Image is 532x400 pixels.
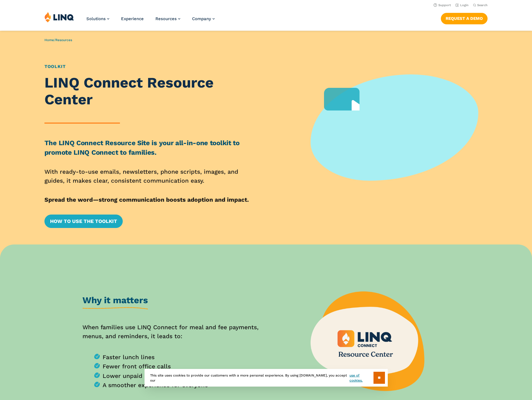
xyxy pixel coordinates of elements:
a: Login [455,3,469,7]
a: use of cookies. [349,373,373,383]
strong: Spread the word—strong communication boosts adoption and impact. [44,196,249,203]
span: / [44,38,72,42]
div: This site uses cookies to provide our customers with a more personal experience. By using [DOMAIN... [145,369,388,387]
div: Play [324,88,360,110]
li: Faster lunch lines [94,352,259,362]
strong: The LINQ Connect Resource Site is your all-in-one toolkit to promote LINQ Connect to families. [44,139,240,156]
nav: Button Navigation [441,12,488,24]
a: How to Use the Toolkit [44,215,123,228]
a: Solutions [86,16,109,21]
p: When families use LINQ Connect for meal and fee payments, menus, and reminders, it leads to: [82,323,259,341]
span: Resources [155,16,177,21]
li: Fewer front office calls [94,362,259,371]
span: Solutions [86,16,106,21]
a: Toolkit [44,64,66,69]
p: With ready-to-use emails, newsletters, phone scripts, images, and guides, it makes clear, consist... [44,167,259,185]
a: Support [434,3,451,7]
a: Request a Demo [441,13,488,24]
strong: Why it matters [82,295,148,305]
a: Home [44,38,54,42]
nav: Primary Navigation [86,12,215,30]
li: Lower unpaid meal debt [94,371,259,381]
span: Search [477,3,488,7]
a: Resources [55,38,72,42]
a: Resources [155,16,180,21]
button: Open Search Bar [473,3,488,7]
a: Experience [121,16,144,21]
h1: LINQ Connect Resource Center [44,74,259,108]
img: LINQ | K‑12 Software [44,12,74,22]
a: Company [192,16,215,21]
span: Company [192,16,211,21]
